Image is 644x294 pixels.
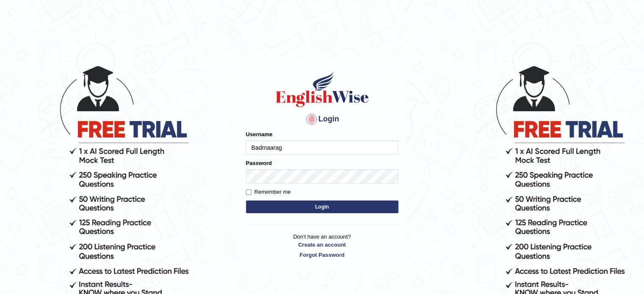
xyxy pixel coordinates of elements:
[246,201,398,213] button: Login
[246,159,272,167] label: Password
[246,130,273,138] label: Username
[274,70,370,108] img: Logo of English Wise sign in for intelligent practice with AI
[246,190,252,195] input: Remember me
[246,241,398,249] a: Create an account
[246,251,398,259] a: Forgot Password
[246,113,398,126] h4: Login
[246,233,398,259] p: Don't have an account?
[246,188,291,196] label: Remember me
